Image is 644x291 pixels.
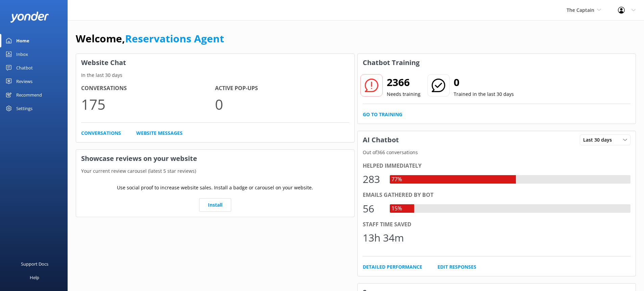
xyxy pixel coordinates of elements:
div: Help [30,271,39,284]
h2: 0 [454,74,514,90]
div: Recommend [16,88,42,102]
h1: Welcome, [76,30,224,47]
div: Emails gathered by bot [363,191,631,200]
a: Conversations [81,129,121,137]
h4: Conversations [81,84,215,93]
p: In the last 30 days [76,71,354,79]
div: Support Docs [21,257,48,271]
a: Website Messages [136,129,183,137]
a: Detailed Performance [363,263,422,271]
h3: Showcase reviews on your website [76,150,354,167]
a: Reservations Agent [125,32,224,45]
div: Helped immediately [363,162,631,170]
div: 77% [390,175,404,184]
h3: AI Chatbot [358,131,404,149]
h4: Active Pop-ups [215,84,349,93]
p: Trained in the last 30 days [454,90,514,98]
div: Home [16,34,29,47]
div: Staff time saved [363,220,631,229]
div: 13h 34m [363,230,404,246]
div: 15% [390,204,404,213]
div: Settings [16,102,32,115]
span: The Captain [567,7,594,13]
p: Needs training [387,90,421,98]
a: Edit Responses [437,263,476,271]
p: 175 [81,93,215,116]
h3: Website Chat [76,54,354,71]
span: Last 30 days [583,136,616,144]
p: 0 [215,93,349,116]
p: Use social proof to increase website sales. Install a badge or carousel on your website. [117,184,313,191]
a: Go to Training [363,111,402,118]
div: Reviews [16,75,32,88]
a: Install [199,198,231,212]
div: 56 [363,201,383,217]
div: 283 [363,171,383,187]
img: yonder-white-logo.png [10,12,49,23]
h2: 2366 [387,74,421,90]
div: Chatbot [16,61,33,75]
p: Out of 366 conversations [358,149,636,156]
h3: Chatbot Training [358,54,425,71]
div: Inbox [16,47,28,61]
p: Your current review carousel (latest 5 star reviews) [76,167,354,175]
